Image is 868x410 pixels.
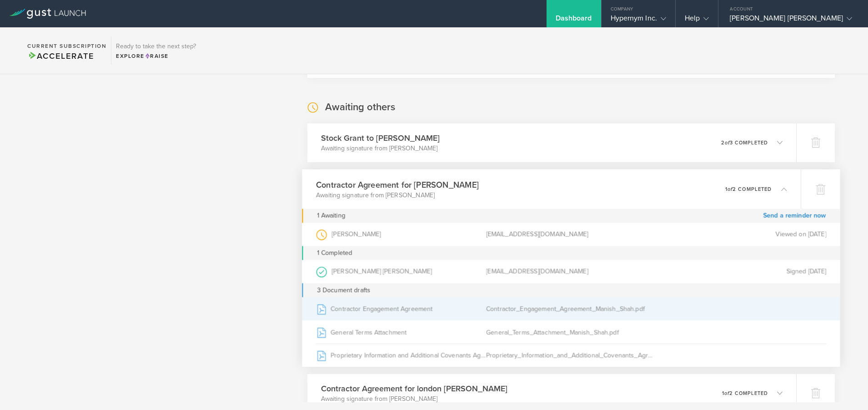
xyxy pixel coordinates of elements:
h2: Current Subscription [27,43,106,49]
p: Awaiting signature from [PERSON_NAME] [316,190,479,200]
div: 1 Completed [302,246,840,260]
span: Raise [145,53,169,59]
p: Awaiting signature from [PERSON_NAME] [321,395,507,404]
h3: Contractor Agreement for [PERSON_NAME] [316,178,479,190]
div: Viewed on [DATE] [656,223,826,246]
div: 3 Document drafts [302,283,840,297]
em: of [725,140,730,146]
em: of [728,186,733,192]
div: [EMAIL_ADDRESS][DOMAIN_NAME] [486,260,656,283]
div: 1 Awaiting [317,209,345,223]
a: Send a reminder now [763,209,826,223]
div: General_Terms_Attachment_Manish_Shah.pdf [486,321,656,343]
div: Help [685,14,709,27]
h3: Ready to take the next step? [116,43,196,50]
p: 1 2 completed [722,391,768,396]
div: [EMAIL_ADDRESS][DOMAIN_NAME] [486,223,656,246]
div: [PERSON_NAME] [PERSON_NAME] [730,14,852,27]
div: [PERSON_NAME] [PERSON_NAME] [316,260,486,283]
div: Dashboard [556,14,592,27]
p: 1 2 completed [725,186,772,191]
span: Accelerate [27,51,94,61]
div: Proprietary Information and Additional Covenants Agreement [316,344,486,367]
h2: Awaiting others [325,101,395,114]
em: of [724,390,729,396]
div: Proprietary_Information_and_Additional_Covenants_Agreement_Manish_Shah.pdf [486,344,656,367]
div: Contractor_Engagement_Agreement_Manish_Shah.pdf [486,297,656,320]
h3: Contractor Agreement for london [PERSON_NAME] [321,383,507,395]
div: Hypernym Inc. [611,14,666,27]
div: Explore [116,52,196,60]
div: General Terms Attachment [316,321,486,343]
div: Ready to take the next step?ExploreRaise [111,36,201,65]
div: Contractor Engagement Agreement [316,297,486,320]
h3: Stock Grant to [PERSON_NAME] [321,132,440,144]
p: 2 3 completed [721,140,768,145]
p: Awaiting signature from [PERSON_NAME] [321,144,440,153]
div: [PERSON_NAME] [316,223,486,246]
div: Signed [DATE] [656,260,826,283]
